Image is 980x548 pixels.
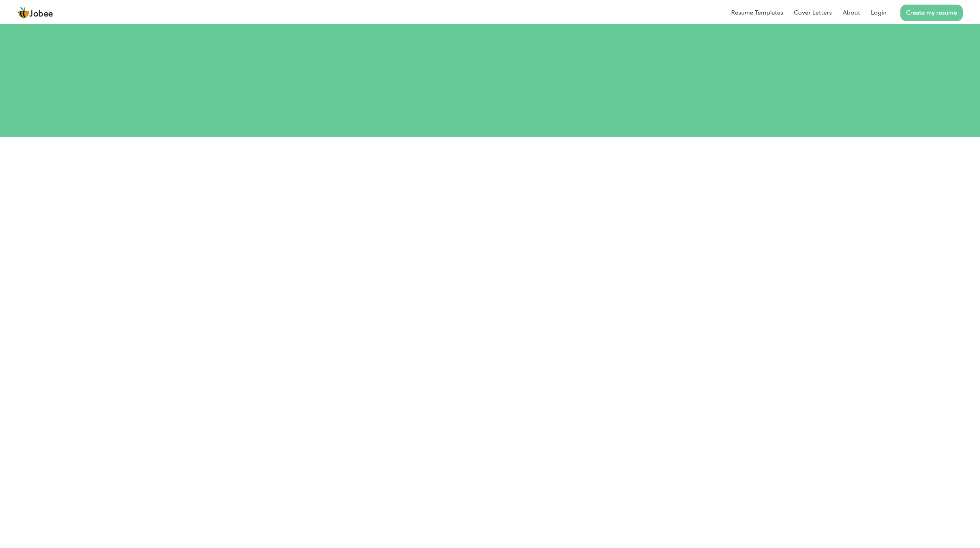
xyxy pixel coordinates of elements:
[871,8,887,17] a: Login
[17,7,29,19] img: jobee.io
[794,8,832,17] a: Cover Letters
[29,10,53,18] span: Jobee
[17,7,53,19] a: Jobee
[731,8,783,17] a: Resume Templates
[900,5,963,21] a: Create my resume
[843,8,860,17] a: About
